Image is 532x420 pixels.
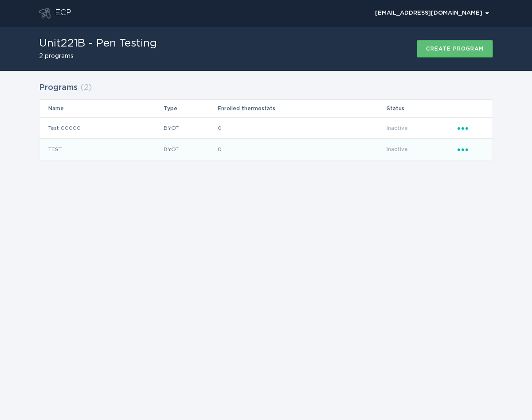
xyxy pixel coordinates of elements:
div: ECP [55,8,71,19]
h1: Unit221B - Pen Testing [39,38,157,49]
button: Go to dashboard [39,8,51,19]
th: Enrolled thermostats [217,100,387,117]
h2: 2 programs [39,53,157,59]
td: 0 [217,139,387,160]
div: Popover menu [371,7,493,20]
th: Status [386,100,457,117]
button: Create program [417,40,493,58]
h2: Programs [39,80,78,96]
tr: f89fcf7cf7aa49a7a73e596f96661733 [39,139,493,160]
div: [EMAIL_ADDRESS][DOMAIN_NAME] [375,11,489,16]
tr: 8440686a4d3444698ae1ab9613181a48 [39,117,493,139]
th: Type [163,100,217,117]
span: Inactive [387,147,408,152]
td: BYOT [163,139,217,160]
td: Test 00000 [39,117,163,139]
td: 0 [217,117,387,139]
tr: Table Headers [39,100,493,117]
div: Popover menu [458,123,484,133]
td: BYOT [163,117,217,139]
td: TEST [39,139,163,160]
th: Name [39,100,163,117]
button: Open user account details [371,7,493,20]
span: ( 2 ) [80,84,92,92]
div: Popover menu [458,144,484,154]
div: Create program [426,46,484,51]
span: Inactive [387,125,408,131]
